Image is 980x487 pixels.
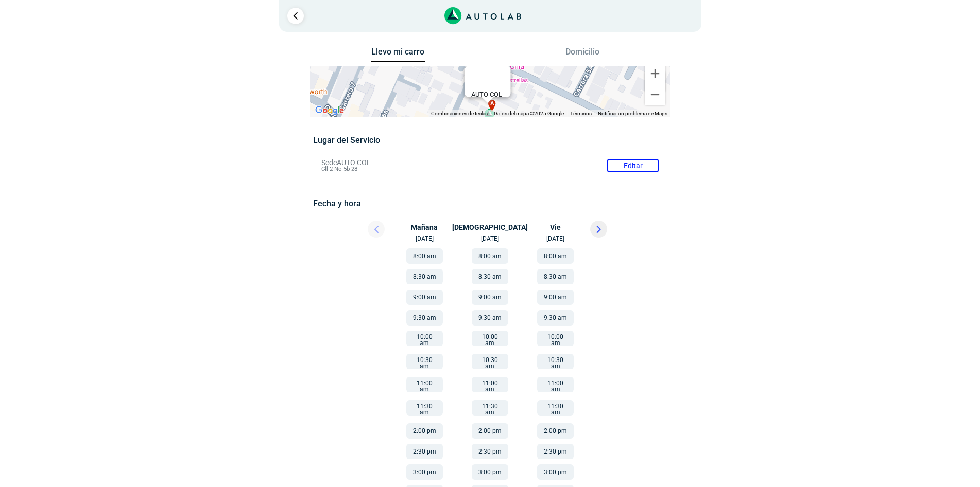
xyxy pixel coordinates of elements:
[471,91,502,98] b: AUTO COL
[555,47,609,62] button: Domicilio
[406,331,443,346] button: 10:00 am
[537,290,574,305] button: 9:00 am
[537,377,574,392] button: 11:00 am
[472,444,508,459] button: 2:30 pm
[472,310,508,326] button: 9:30 am
[537,248,574,264] button: 8:00 am
[472,377,508,392] button: 11:00 am
[406,269,443,284] button: 8:30 am
[431,110,488,117] button: Combinaciones de teclas
[472,248,508,264] button: 8:00 am
[313,104,347,117] img: Google
[444,10,521,20] a: Link al sitio de autolab
[537,354,574,369] button: 10:30 am
[537,464,574,480] button: 3:00 pm
[406,354,443,369] button: 10:30 am
[371,47,425,63] button: Llevo mi carro
[645,63,665,84] button: Ampliar
[570,111,592,116] a: Términos (se abre en una nueva pestaña)
[313,104,347,117] a: Abre esta zona en Google Maps (se abre en una nueva ventana)
[471,91,510,106] div: Cll 2 No 5b 28
[490,100,494,109] span: a
[598,111,667,116] a: Notificar un problema de Maps
[406,423,443,439] button: 2:00 pm
[537,400,574,416] button: 11:30 am
[537,444,574,459] button: 2:30 pm
[406,444,443,459] button: 2:30 pm
[313,199,667,208] h5: Fecha y hora
[488,63,512,88] button: Cerrar
[472,269,508,284] button: 8:30 am
[537,310,574,326] button: 9:30 am
[537,423,574,439] button: 2:00 pm
[406,310,443,326] button: 9:30 am
[406,290,443,305] button: 9:00 am
[537,269,574,284] button: 8:30 am
[537,331,574,346] button: 10:00 am
[406,464,443,480] button: 3:00 pm
[313,135,667,145] h5: Lugar del Servicio
[472,290,508,305] button: 9:00 am
[472,331,508,346] button: 10:00 am
[472,354,508,369] button: 10:30 am
[472,464,508,480] button: 3:00 pm
[645,84,665,105] button: Reducir
[406,248,443,264] button: 8:00 am
[494,111,564,116] span: Datos del mapa ©2025 Google
[472,400,508,416] button: 11:30 am
[406,377,443,392] button: 11:00 am
[472,423,508,439] button: 2:00 pm
[287,8,304,24] a: Ir al paso anterior
[406,400,443,416] button: 11:30 am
